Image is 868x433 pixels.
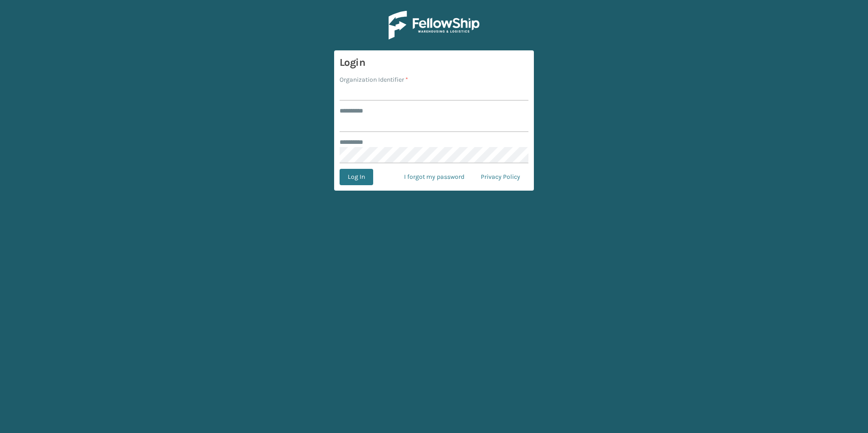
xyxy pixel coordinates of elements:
a: Privacy Policy [473,169,528,185]
label: Organization Identifier [340,75,408,84]
img: Logo [389,11,479,39]
button: Log In [340,169,373,185]
h3: Login [340,56,528,69]
a: I forgot my password [396,169,473,185]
